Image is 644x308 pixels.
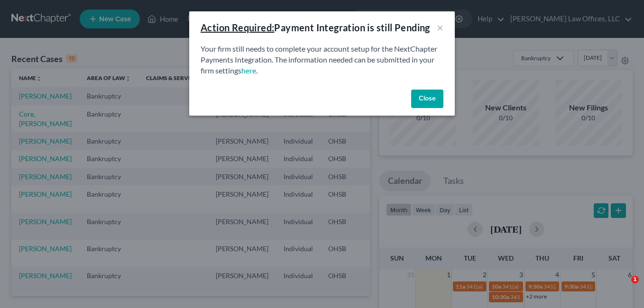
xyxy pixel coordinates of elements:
span: 1 [631,276,639,283]
div: Payment Integration is still Pending [201,21,430,34]
iframe: Intercom live chat [612,276,635,299]
button: × [437,22,443,33]
button: Close [411,90,443,109]
p: Your firm still needs to complete your account setup for the NextChapter Payments Integration. Th... [201,44,443,76]
u: Action Required: [201,22,274,33]
a: here [241,66,256,75]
